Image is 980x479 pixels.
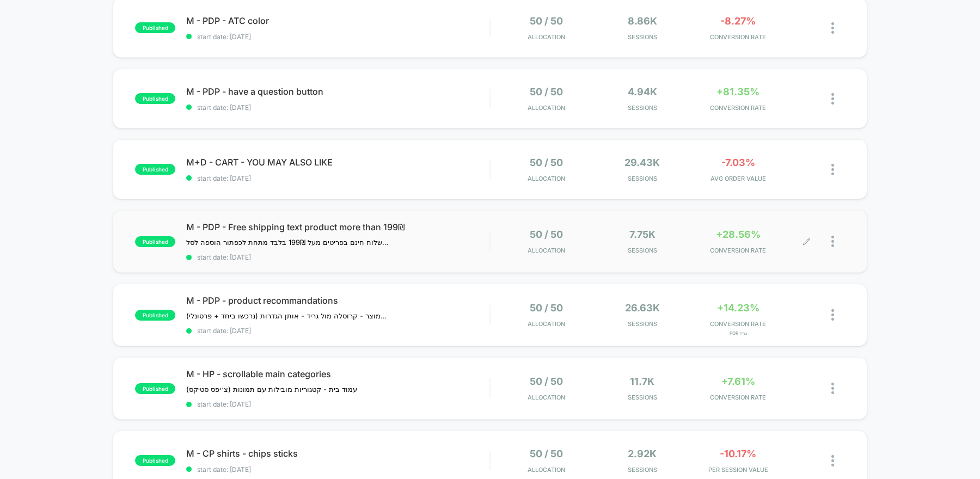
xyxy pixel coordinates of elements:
span: start date: [DATE] [186,103,489,112]
span: CONVERSION RATE [693,104,783,112]
span: 50 / 50 [530,86,563,97]
span: 11.7k [630,376,654,387]
span: published [135,93,175,104]
span: CONVERSION RATE [693,394,783,401]
span: ניסוי על תצוגת המלצות בעמוד מוצר - קרוסלה מול גריד - אותן הגדרות (נרכשו ביחד + פרסונלי) [186,311,388,320]
span: published [135,164,175,175]
span: published [135,383,175,394]
span: for גריד [693,330,783,336]
span: CONVERSION RATE [693,320,783,328]
img: close [831,22,834,34]
span: 50 / 50 [530,229,563,240]
span: published [135,22,175,33]
span: Sessions [597,175,688,182]
span: 50 / 50 [530,448,563,459]
span: 4.94k [628,86,657,97]
span: Sessions [597,320,688,328]
span: start date: [DATE] [186,33,489,41]
span: CONVERSION RATE [693,247,783,254]
span: 26.63k [625,302,660,314]
span: published [135,236,175,247]
span: -10.17% [720,448,756,459]
span: 2.92k [628,448,657,459]
span: טקסט - מגיע לך משלוח חינם בפריטים מעל 199₪ בלבד מתחת לכפתור הוספה לסל [186,238,388,247]
img: close [831,236,834,247]
span: +14.23% [717,302,759,314]
span: start date: [DATE] [186,465,489,474]
span: עמוד בית - קטגוריות מובילות עם תמונות (צ׳יפס סטיקס) [186,385,357,394]
span: M - PDP - ATC color [186,15,489,26]
span: 50 / 50 [530,15,563,27]
span: Sessions [597,394,688,401]
span: M - CP shirts - chips sticks [186,448,489,459]
span: -8.27% [720,15,756,27]
span: CONVERSION RATE [693,33,783,41]
span: +81.35% [716,86,759,97]
span: Allocation [528,175,565,182]
span: M - HP - scrollable main categories [186,369,489,379]
span: AVG ORDER VALUE [693,175,783,182]
span: M - PDP - product recommandations [186,295,489,306]
span: PER SESSION VALUE [693,466,783,474]
span: 50 / 50 [530,157,563,168]
span: published [135,455,175,466]
span: Sessions [597,33,688,41]
span: +7.61% [721,376,755,387]
img: close [831,455,834,466]
span: start date: [DATE] [186,253,489,261]
span: M - PDP - Free shipping text product more than 199₪ [186,222,489,232]
span: 29.43k [624,157,660,168]
img: close [831,93,834,105]
img: close [831,164,834,175]
span: M+D - CART - YOU MAY ALSO LIKE [186,157,489,168]
span: Sessions [597,247,688,254]
span: start date: [DATE] [186,327,489,335]
img: close [831,309,834,321]
span: Allocation [528,320,565,328]
span: -7.03% [721,157,755,168]
span: 7.75k [629,229,656,240]
span: Allocation [528,104,565,112]
span: Sessions [597,466,688,474]
span: start date: [DATE] [186,400,489,408]
span: Allocation [528,466,565,474]
span: start date: [DATE] [186,174,489,182]
span: Allocation [528,247,565,254]
span: 50 / 50 [530,376,563,387]
span: Allocation [528,394,565,401]
span: Sessions [597,104,688,112]
span: +28.56% [716,229,761,240]
span: M - PDP - have a question button [186,86,489,97]
span: 50 / 50 [530,302,563,314]
img: close [831,383,834,394]
span: 8.86k [628,15,657,27]
span: Allocation [528,33,565,41]
span: published [135,310,175,321]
